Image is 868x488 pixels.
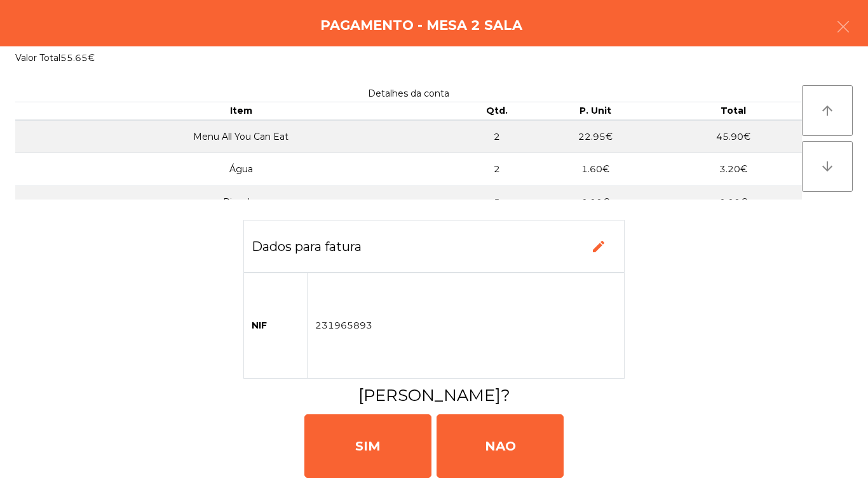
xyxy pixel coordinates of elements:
td: 22.95€ [527,120,665,153]
span: Valor Total [15,52,60,64]
td: Picanha [15,186,467,219]
td: 1.60€ [527,153,665,186]
th: Total [664,102,802,120]
td: Água [15,153,467,186]
td: 0.00€ [664,186,802,219]
th: Qtd. [467,102,527,120]
th: P. Unit [527,102,665,120]
button: arrow_upward [802,85,853,136]
td: Menu All You Can Eat [15,120,467,153]
i: arrow_downward [820,159,835,174]
div: NAO [437,414,564,478]
td: 5 [467,186,527,219]
td: 45.90€ [664,120,802,153]
td: NIF [244,273,308,379]
td: 231965893 [308,273,625,379]
td: 2 [467,120,527,153]
h3: Dados para fatura [252,238,362,255]
button: edit [580,228,616,264]
span: 55.65€ [60,52,95,64]
h4: Pagamento - Mesa 2 Sala [320,16,522,35]
span: edit [591,239,606,254]
i: arrow_upward [820,103,835,118]
td: 0.00€ [527,186,665,219]
div: SIM [304,414,431,478]
span: Detalhes da conta [368,88,449,99]
h3: [PERSON_NAME]? [15,384,853,407]
td: 3.20€ [664,153,802,186]
th: Item [15,102,467,120]
button: arrow_downward [802,141,853,192]
td: 2 [467,153,527,186]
